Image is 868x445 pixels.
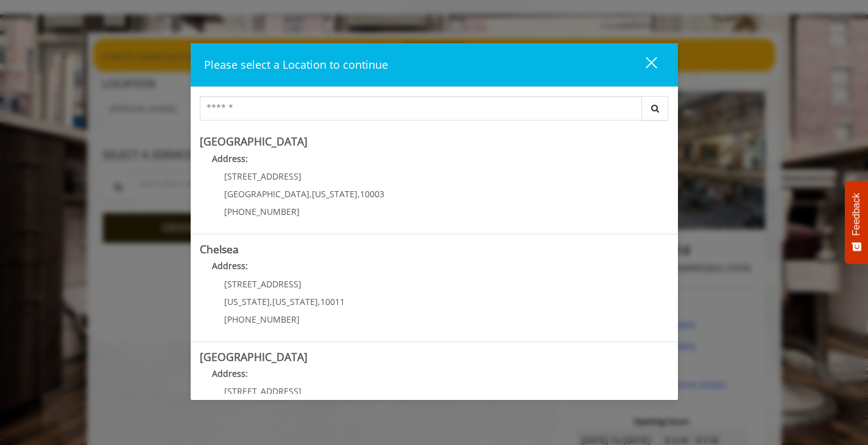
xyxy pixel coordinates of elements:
[312,188,358,200] span: [US_STATE]
[648,104,662,113] i: Search button
[224,314,300,325] span: [PHONE_NUMBER]
[320,296,345,307] span: 10011
[212,260,248,272] b: Address:
[845,181,868,264] button: Feedback - Show survey
[224,296,270,307] span: [US_STATE]
[212,153,248,164] b: Address:
[358,188,360,200] span: ,
[318,296,320,307] span: ,
[224,170,302,182] span: [STREET_ADDRESS]
[224,278,302,290] span: [STREET_ADDRESS]
[200,242,239,256] b: Chelsea
[309,188,312,200] span: ,
[851,193,862,236] span: Feedback
[204,57,388,72] span: Please select a Location to continue
[200,134,308,149] b: [GEOGRAPHIC_DATA]
[272,296,318,307] span: [US_STATE]
[632,56,656,74] div: close dialog
[224,385,302,397] span: [STREET_ADDRESS]
[212,368,248,379] b: Address:
[360,188,384,200] span: 10003
[623,52,665,77] button: close dialog
[224,206,300,217] span: [PHONE_NUMBER]
[224,188,309,200] span: [GEOGRAPHIC_DATA]
[200,96,642,121] input: Search Center
[270,296,272,307] span: ,
[200,349,308,364] b: [GEOGRAPHIC_DATA]
[200,96,669,127] div: Center Select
